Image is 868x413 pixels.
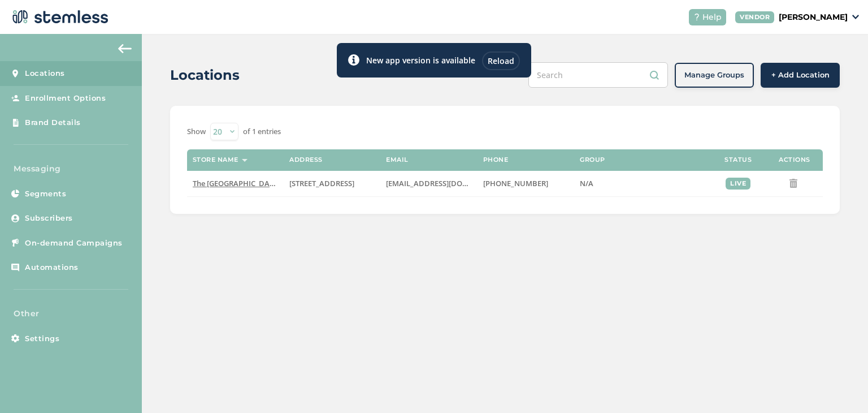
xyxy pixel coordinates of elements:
img: icon-arrow-back-accent-c549486e.svg [118,44,132,53]
span: Brand Details [25,117,81,128]
button: Manage Groups [675,63,754,88]
span: Automations [25,262,79,273]
label: Show [187,126,206,137]
button: + Add Location [761,63,840,88]
span: Locations [25,68,65,79]
label: akredlightdistrict@gmail.com [386,179,471,188]
div: Reload [482,51,520,70]
img: logo-dark-0685b13c.svg [9,6,108,28]
th: Actions [766,149,823,171]
span: [STREET_ADDRESS] [289,178,354,188]
label: Store name [193,156,238,164]
span: [PHONE_NUMBER] [483,178,548,188]
span: [EMAIL_ADDRESS][DOMAIN_NAME] [386,178,509,188]
label: Status [724,156,752,164]
label: Group [580,156,605,164]
label: New app version is available [366,54,475,66]
label: of 1 entries [243,126,281,137]
label: The Red Light District [193,179,278,188]
input: Search [528,62,668,88]
label: Email [386,156,409,164]
div: live [726,178,750,190]
h2: Locations [170,65,240,85]
img: icon-toast-info-b13014a2.svg [348,54,359,66]
img: icon-help-white-03924b79.svg [693,14,700,20]
label: Phone [483,156,509,164]
label: Address [289,156,323,164]
span: + Add Location [771,70,830,81]
img: icon_down-arrow-small-66adaf34.svg [852,15,859,19]
span: On-demand Campaigns [25,238,123,249]
label: (907) 677-9333 [483,179,568,188]
span: Manage Groups [684,70,744,81]
span: Segments [25,188,66,200]
label: 407 East Northern Lights Boulevard [289,179,375,188]
p: [PERSON_NAME] [779,11,848,23]
label: N/A [580,179,704,188]
span: Enrollment Options [25,93,106,104]
span: Subscribers [25,213,73,224]
iframe: Chat Widget [811,359,868,413]
span: Settings [25,333,59,345]
span: The [GEOGRAPHIC_DATA] [193,178,281,188]
img: icon-sort-1e1d7615.svg [242,159,248,162]
div: VENDOR [735,11,774,23]
span: Help [702,11,722,23]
